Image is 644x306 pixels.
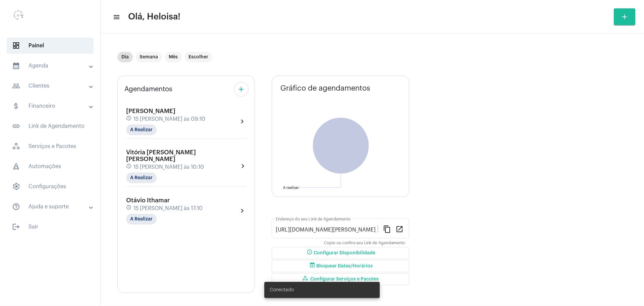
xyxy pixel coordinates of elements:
[133,164,204,170] span: 15 [PERSON_NAME] às 10:10
[324,241,405,246] mat-hint: Copie ou confira seu Link de Agendamento
[12,122,20,130] mat-icon: sidenav icon
[272,273,409,285] button: Configurar Serviços e Pacotes
[165,52,182,62] mat-chip: Mês
[12,183,20,191] span: sidenav icon
[12,162,20,170] span: sidenav icon
[184,52,212,62] mat-chip: Escolher
[7,138,94,154] span: Serviços e Pacotes
[126,124,157,135] mat-chip: A Realizar
[283,186,299,190] text: A realizar
[4,58,100,74] mat-expansion-panel-header: sidenav iconAgenda
[126,163,132,171] mat-icon: schedule
[12,203,90,211] mat-panel-title: Ajuda e suporte
[238,117,246,125] mat-icon: chevron_right
[272,247,409,259] button: Configurar Disponibilidade
[126,149,196,162] span: Vitória [PERSON_NAME] [PERSON_NAME]
[126,172,157,183] mat-chip: A Realizar
[306,251,375,255] span: Configurar Disponibilidade
[7,118,94,134] span: Link de Agendamento
[126,205,132,212] mat-icon: schedule
[126,197,170,203] span: Otávio Ithamar
[136,52,162,62] mat-chip: Semana
[12,102,90,110] mat-panel-title: Financeiro
[128,11,180,22] span: Olá, Heloisa!
[12,203,20,211] mat-icon: sidenav icon
[7,158,94,174] span: Automações
[12,62,20,70] mat-icon: sidenav icon
[126,115,132,123] mat-icon: schedule
[126,108,175,114] span: [PERSON_NAME]
[133,205,203,211] span: 15 [PERSON_NAME] às 17:10
[133,116,205,122] span: 15 [PERSON_NAME] às 09:10
[4,199,100,215] mat-expansion-panel-header: sidenav iconAjuda e suporte
[383,225,391,233] mat-icon: content_copy
[12,102,20,110] mat-icon: sidenav icon
[308,262,316,270] mat-icon: event_busy
[12,82,90,90] mat-panel-title: Clientes
[5,3,32,30] img: 0d939d3e-dcd2-0964-4adc-7f8e0d1a206f.png
[276,227,378,233] input: Link
[4,78,100,94] mat-expansion-panel-header: sidenav iconClientes
[7,219,94,235] span: Sair
[12,142,20,150] span: sidenav icon
[239,162,246,170] mat-icon: chevron_right
[272,260,409,272] button: Bloquear Datas/Horários
[12,82,20,90] mat-icon: sidenav icon
[7,178,94,195] span: Configurações
[395,225,404,233] mat-icon: open_in_new
[270,287,294,293] span: Conectado
[113,13,119,21] mat-icon: sidenav icon
[621,13,629,21] mat-icon: add
[12,62,90,70] mat-panel-title: Agenda
[117,52,133,62] mat-chip: Dia
[4,98,100,114] mat-expansion-panel-header: sidenav iconFinanceiro
[12,42,20,50] span: sidenav icon
[12,223,20,231] mat-icon: sidenav icon
[237,85,245,93] mat-icon: add
[280,84,370,92] span: Gráfico de agendamentos
[306,249,314,257] mat-icon: schedule
[7,38,94,54] span: Painel
[124,86,172,93] span: Agendamentos
[308,264,373,268] span: Bloquear Datas/Horários
[238,207,246,215] mat-icon: chevron_right
[126,214,157,224] mat-chip: A Realizar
